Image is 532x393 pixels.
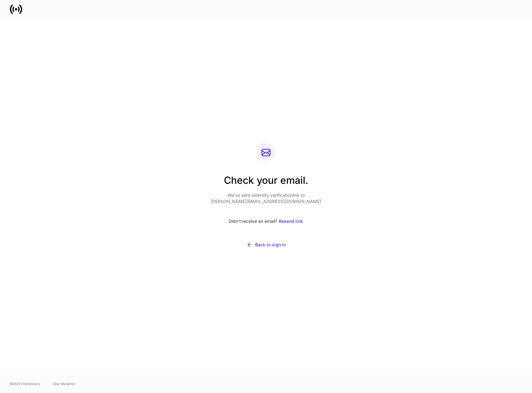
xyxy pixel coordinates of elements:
[53,381,76,386] a: Data Disclaimer
[279,218,303,224] div: Resend link
[211,238,321,252] button: Back to sign in
[278,214,303,228] button: Resend link
[211,174,321,192] h2: Check your email.
[211,214,321,228] div: Didn’t receive an email?
[211,192,321,205] p: We’ve sent a identity verification link to [PERSON_NAME][EMAIL_ADDRESS][DOMAIN_NAME]
[255,242,286,248] div: Back to sign in
[10,381,40,386] span: © 2025 OneAdvisory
